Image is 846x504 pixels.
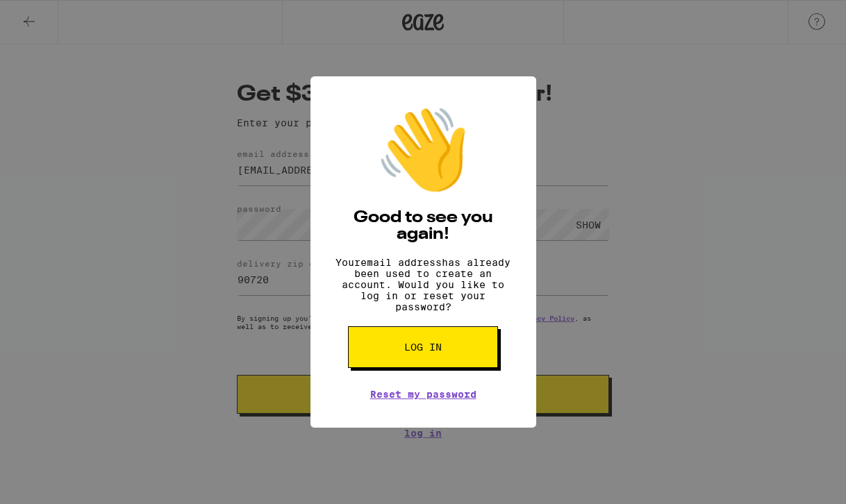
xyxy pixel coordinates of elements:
p: Your email address has already been used to create an account. Would you like to log in or reset ... [331,257,515,312]
span: Log in [404,342,442,352]
span: Help [32,10,60,22]
a: Reset my password [370,389,476,400]
h2: Good to see you again! [331,210,515,243]
div: 👋 [374,104,472,196]
button: Log in [348,326,498,368]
